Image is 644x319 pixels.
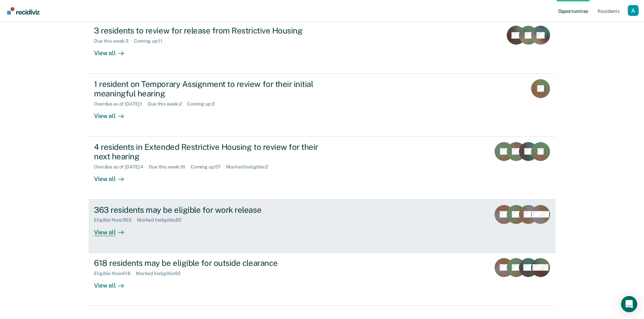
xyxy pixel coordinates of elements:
div: Coming up : 57 [191,164,226,170]
div: Marked Ineligible : 2 [226,164,273,170]
a: 363 residents may be eligible for work releaseEligible Now:363Marked Ineligible:92View all [89,200,555,253]
a: 618 residents may be eligible for outside clearanceEligible Now:618Marked Ineligible:92View all [89,253,555,306]
div: View all [94,276,132,289]
a: 4 residents in Extended Restrictive Housing to review for their next hearingOverdue as of [DATE]:... [89,137,555,200]
div: View all [94,107,132,120]
div: Due this week : 2 [148,101,187,107]
button: Profile dropdown button [628,5,639,16]
a: 1 resident on Temporary Assignment to review for their initial meaningful hearingOverdue as of [D... [89,74,555,137]
div: 363 residents may be eligible for work release [94,205,331,215]
div: Eligible Now : 363 [94,217,137,223]
div: Overdue as of [DATE] : 1 [94,101,148,107]
img: Recidiviz [7,7,40,15]
div: Due this week : 16 [149,164,191,170]
div: Marked Ineligible : 92 [137,217,187,223]
div: 618 residents may be eligible for outside clearance [94,258,331,268]
div: View all [94,170,132,183]
div: 4 residents in Extended Restrictive Housing to review for their next hearing [94,142,331,162]
div: Coming up : 3 [187,101,220,107]
a: 3 residents to review for release from Restrictive HousingDue this week:3Coming up:11View all [89,20,555,73]
div: Open Intercom Messenger [621,296,637,312]
div: 1 resident on Temporary Assignment to review for their initial meaningful hearing [94,79,331,99]
div: View all [94,223,132,236]
div: 3 residents to review for release from Restrictive Housing [94,26,331,36]
div: View all [94,44,132,57]
div: Eligible Now : 618 [94,271,136,276]
div: Overdue as of [DATE] : 4 [94,164,149,170]
div: Coming up : 11 [134,38,167,44]
div: Due this week : 3 [94,38,134,44]
div: Marked Ineligible : 92 [136,271,186,276]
